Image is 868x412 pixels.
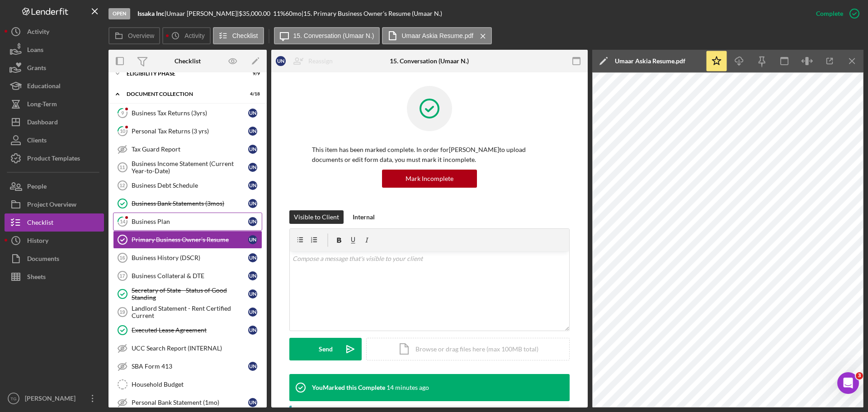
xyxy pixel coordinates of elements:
div: U N [248,235,257,244]
div: Dashboard [27,113,58,133]
button: UNReassign [271,52,342,70]
button: Project Overview [5,195,104,213]
button: Product Templates [5,149,104,167]
a: Business Bank Statements (3mos)UN [113,194,262,213]
div: 60 mo [285,10,302,17]
button: Grants [5,59,104,77]
div: Send [319,338,333,360]
div: Checklist [27,213,53,234]
a: 14Business PlanUN [113,213,262,231]
div: Activity [27,23,49,43]
button: Sheets [5,268,104,286]
div: U N [248,145,257,154]
label: 15. Conversation (Umaar N.) [293,32,374,39]
div: Primary Business Owner's Resume [132,236,248,243]
button: Umaar Askia Resume.pdf [382,27,492,44]
button: Mark Incomplete [382,170,477,188]
tspan: 14 [120,218,126,224]
div: Mark Incomplete [406,170,453,188]
div: 15. Conversation (Umaar N.) [390,57,469,65]
div: U N [248,398,257,407]
div: Educational [27,77,61,97]
div: Household Budget [132,381,262,388]
label: Overview [128,32,154,39]
label: Checklist [232,32,258,39]
a: UCC Search Report (INTERNAL) [113,339,262,357]
div: Business Plan [132,218,248,225]
div: [PERSON_NAME] [23,389,81,410]
button: Long-Term [5,95,104,113]
div: 4 / 18 [244,91,260,97]
div: Business History (DSCR) [132,254,248,261]
div: | [137,10,166,17]
time: 2025-08-21 19:30 [387,384,429,391]
button: People [5,177,104,195]
button: Activity [5,23,104,41]
button: Complete [807,5,863,23]
div: Executed Lease Agreement [132,327,248,334]
a: 11Business Income Statement (Current Year-to-Date)UN [113,158,262,176]
div: Grants [27,59,46,79]
div: U N [248,308,257,317]
a: SBA Form 413UN [113,357,262,375]
a: Primary Business Owner's ResumeUN [113,231,262,249]
div: Clients [27,131,47,152]
div: Umaar Askia Resume.pdf [615,57,685,65]
div: U N [248,362,257,371]
button: Internal [348,210,379,224]
div: | 15. Primary Business Owner's Resume (Umaar N.) [302,10,442,17]
div: Loans [27,41,43,61]
a: 19Landlord Statement - Rent Certified CurrentUN [113,303,262,321]
a: 9Business Tax Returns (3yrs)UN [113,104,262,122]
a: 10Personal Tax Returns (3 yrs)UN [113,122,262,140]
div: Business Bank Statements (3mos) [132,200,248,207]
div: Document Collection [127,91,237,97]
button: Dashboard [5,113,104,131]
div: Umaar [PERSON_NAME] | [166,10,239,17]
button: Educational [5,77,104,95]
a: Tax Guard ReportUN [113,140,262,158]
b: Issaka Inc [137,9,165,17]
tspan: 11 [119,165,125,170]
button: TG[PERSON_NAME] [5,389,104,407]
div: Complete [816,5,843,23]
div: 11 % [273,10,285,17]
div: Open [108,8,130,19]
div: Business Debt Schedule [132,182,248,189]
div: Documents [27,250,59,270]
a: 12Business Debt ScheduleUN [113,176,262,194]
tspan: 19 [119,309,125,315]
div: U N [248,289,257,298]
button: Loans [5,41,104,59]
div: Product Templates [27,149,80,170]
div: U N [248,199,257,208]
a: Household Budget [113,375,262,393]
div: Visible to Client [294,210,339,224]
button: Documents [5,250,104,268]
div: Eligibility Phase [127,71,237,76]
a: 16Business History (DSCR)UN [113,249,262,267]
tspan: 16 [119,255,125,260]
div: 9 / 9 [244,71,260,76]
div: U N [248,127,257,136]
iframe: Intercom live chat [837,372,859,394]
button: Checklist [5,213,104,232]
button: Checklist [213,27,264,44]
div: U N [276,56,286,66]
div: U N [248,217,257,226]
button: Clients [5,131,104,149]
a: Executed Lease AgreementUN [113,321,262,339]
div: U N [248,271,257,280]
div: Business Tax Returns (3yrs) [132,109,248,117]
div: Project Overview [27,195,76,216]
div: Landlord Statement - Rent Certified Current [132,305,248,319]
text: TG [10,396,16,401]
div: Business Collateral & DTE [132,272,248,279]
button: History [5,232,104,250]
